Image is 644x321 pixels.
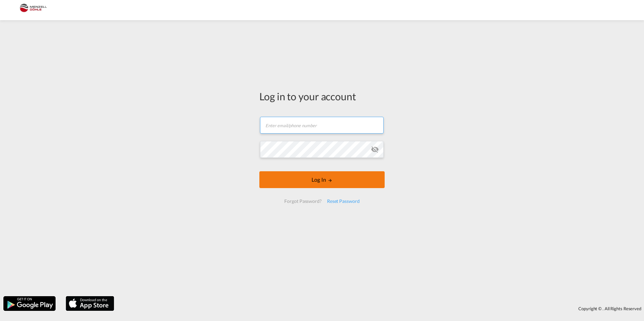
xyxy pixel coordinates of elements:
img: google.png [3,295,56,312]
div: Forgot Password? [282,195,324,207]
div: Reset Password [324,195,362,207]
md-icon: icon-eye-off [371,145,379,153]
img: apple.png [65,295,115,312]
button: LOGIN [259,171,385,188]
div: Copyright © . All Rights Reserved [118,303,644,314]
div: Log in to your account [259,89,385,103]
img: 5c2b1670644e11efba44c1e626d722bd.JPG [10,3,56,18]
input: Enter email/phone number [260,117,384,134]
